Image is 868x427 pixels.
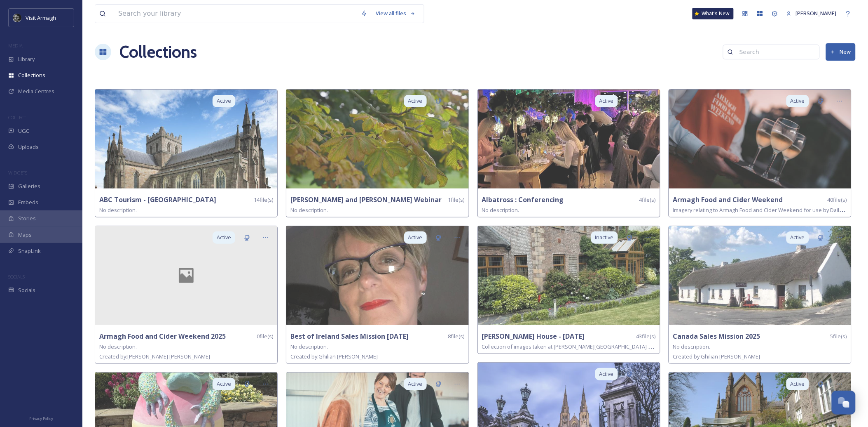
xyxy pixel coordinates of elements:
span: Active [217,97,231,105]
strong: [PERSON_NAME] House - [DATE] [482,332,585,341]
span: MEDIA [8,42,23,49]
strong: ABC Tourism - [GEOGRAPHIC_DATA] [99,195,216,204]
span: Inactive [595,234,614,241]
span: Uploads [18,143,39,151]
span: 14 file(s) [254,196,273,204]
span: Active [599,97,614,105]
span: WIDGETS [8,170,27,176]
span: No description. [673,343,711,350]
img: IMG_1862.jpeg [478,226,660,325]
span: Active [217,234,231,241]
span: Created by: Ghilian [PERSON_NAME] [673,353,760,360]
a: View all files [372,5,420,21]
a: What's New [693,8,734,19]
span: 0 file(s) [257,333,273,340]
img: 260815CH0101-2.jpg [95,90,277,189]
img: pa.hug2012%2540gmail.com-Day%25201%2520Socials-15.jpg [669,90,851,189]
span: 4 file(s) [639,196,656,204]
strong: [PERSON_NAME] and [PERSON_NAME] Webinar [290,195,442,204]
span: Created by: [PERSON_NAME] [PERSON_NAME] [99,353,210,360]
input: Search your library [114,5,357,23]
span: No description. [99,206,137,214]
a: Privacy Policy [29,413,53,423]
span: No description. [99,343,137,350]
span: COLLECT [8,114,26,120]
span: No description. [482,206,519,214]
button: Open Chat [832,391,856,415]
span: SnapLink [18,247,41,255]
strong: Armagh Food and Cider Weekend [673,195,783,204]
span: Created by: Ghilian [PERSON_NAME] [290,353,378,360]
strong: Armagh Food and Cider Weekend 2025 [99,332,226,341]
span: Collection of images taken at [PERSON_NAME][GEOGRAPHIC_DATA] in [DATE]. [482,342,671,350]
span: Active [408,234,423,241]
img: THE-FIRST-PLACE-VISIT-ARMAGH.COM-BLACK.jpg [13,14,21,22]
span: 8 file(s) [448,333,465,340]
span: 43 file(s) [636,333,656,340]
span: Privacy Policy [29,416,53,421]
img: 0840eaa1-ff19-4365-aa8f-2a604b1688d2.jpg [669,226,851,325]
span: Media Centres [18,87,54,95]
span: Galleries [18,182,40,190]
span: Active [217,380,231,388]
span: Active [599,370,614,378]
input: Search [735,44,815,60]
span: Visit Armagh [26,14,56,21]
strong: Best of Ireland Sales Mission [DATE] [290,332,409,341]
span: UGC [18,127,29,135]
span: SOCIALS [8,274,25,280]
a: [PERSON_NAME] [782,5,841,21]
a: Collections [119,40,197,64]
span: Library [18,55,35,63]
span: [PERSON_NAME] [796,9,837,17]
span: Maps [18,231,32,239]
span: 40 file(s) [828,196,847,204]
span: Stories [18,215,36,222]
img: 1b67f726-af31-4ce1-9a18-93ac838d75e2.jpg [286,226,468,325]
img: %25F0%259D%2590%2580%25F0%259D%2590%25AE%25F0%259D%2590%25AD%25F0%259D%2590%25AE%25F0%259D%2590%2... [286,90,468,189]
span: No description. [290,343,328,350]
span: 1 file(s) [448,196,465,204]
span: Active [408,97,423,105]
span: Active [408,380,423,388]
span: Collections [18,71,45,79]
span: No description. [290,206,328,214]
span: 5 file(s) [831,333,847,340]
strong: Albatross : Conferencing [482,195,564,204]
span: Active [791,234,805,241]
span: Embeds [18,198,38,206]
strong: Canada Sales Mission 2025 [673,332,760,341]
span: Active [791,380,805,388]
button: New [826,43,856,60]
span: Active [791,97,805,105]
span: Socials [18,286,35,294]
img: IMG_0248.jpeg [478,90,660,189]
